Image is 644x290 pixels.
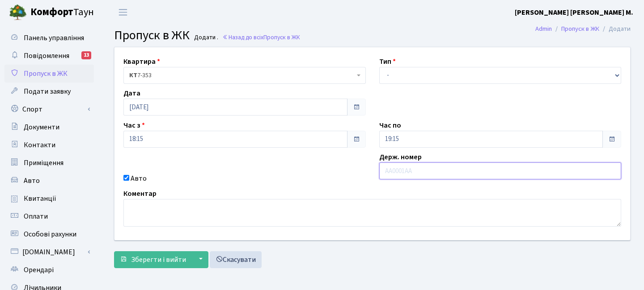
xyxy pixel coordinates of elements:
a: [DOMAIN_NAME] [4,243,94,261]
label: Дата [123,88,140,99]
span: Подати заявку [24,87,71,96]
span: Орендарі [24,265,54,275]
span: Особові рахунки [24,229,76,239]
b: КТ [129,71,137,80]
nav: breadcrumb [522,20,644,38]
a: Панель управління [4,29,94,47]
b: Комфорт [30,5,73,19]
span: Зберегти і вийти [131,255,186,265]
label: Коментар [123,188,157,199]
small: Додати . [192,34,218,41]
span: Контакти [24,140,55,150]
label: Квартира [123,56,160,67]
span: Оплати [24,211,48,221]
a: Спорт [4,100,94,118]
span: Панель управління [24,33,84,43]
img: logo.png [9,4,27,21]
a: Пропуск в ЖК [4,65,94,83]
label: Держ. номер [379,152,422,162]
span: Пропуск в ЖК [114,26,190,44]
span: <b>КТ</b>&nbsp;&nbsp;&nbsp;&nbsp;7-353 [129,71,355,80]
a: Подати заявку [4,83,94,100]
a: Повідомлення13 [4,47,94,65]
label: Час з [123,120,145,131]
a: Оплати [4,207,94,225]
span: <b>КТ</b>&nbsp;&nbsp;&nbsp;&nbsp;7-353 [123,67,366,84]
span: Пропуск в ЖК [263,33,300,41]
span: Таун [30,5,94,20]
span: Повідомлення [24,51,69,61]
b: [PERSON_NAME] [PERSON_NAME] М. [515,8,633,17]
span: Приміщення [24,158,64,168]
a: Орендарі [4,261,94,279]
button: Переключити навігацію [112,5,134,20]
label: Час по [379,120,401,131]
label: Авто [131,173,147,184]
button: Зберегти і вийти [114,251,192,268]
a: Авто [4,172,94,190]
a: Пропуск в ЖК [561,24,599,33]
a: Назад до всіхПропуск в ЖК [222,33,300,41]
a: Скасувати [210,251,262,268]
span: Документи [24,122,59,132]
a: Контакти [4,136,94,154]
a: Квитанції [4,190,94,207]
span: Пропуск в ЖК [24,69,68,79]
input: AA0001AA [379,162,622,179]
a: Особові рахунки [4,225,94,243]
a: Приміщення [4,154,94,172]
li: Додати [599,24,631,34]
a: Admin [535,24,552,33]
a: [PERSON_NAME] [PERSON_NAME] М. [515,7,633,18]
span: Квитанції [24,194,56,203]
div: 13 [81,51,91,59]
label: Тип [379,56,396,67]
a: Документи [4,118,94,136]
span: Авто [24,176,40,186]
